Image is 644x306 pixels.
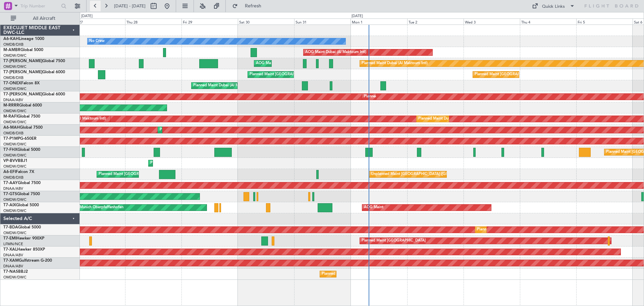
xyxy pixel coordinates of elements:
[3,230,26,235] a: OMDW/DWC
[193,81,259,91] div: Planned Maint Dubai (Al Maktoum Intl)
[475,70,587,80] div: Planned Maint [GEOGRAPHIC_DATA] ([GEOGRAPHIC_DATA] Intl)
[125,18,181,25] div: Thu 28
[3,270,18,274] span: T7-NAS
[3,259,19,263] span: T7-XAM
[114,3,146,9] span: [DATE] - [DATE]
[3,270,28,274] a: T7-NASBBJ2
[3,159,28,163] a: VP-BVVBBJ1
[160,125,272,135] div: Planned Maint [GEOGRAPHIC_DATA] ([GEOGRAPHIC_DATA] Intl)
[3,53,26,58] a: OMDW/DWC
[150,158,216,168] div: Planned Maint Dubai (Al Maktoum Intl)
[250,70,362,80] div: Planned Maint [GEOGRAPHIC_DATA] ([GEOGRAPHIC_DATA] Intl)
[3,170,16,174] span: A6-EFI
[3,64,26,69] a: OMDW/DWC
[69,18,125,25] div: Wed 27
[352,13,363,19] div: [DATE]
[3,59,42,63] span: T7-[PERSON_NAME]
[3,181,41,185] a: T7-AAYGlobal 7500
[3,208,26,213] a: OMDW/DWC
[49,203,123,213] div: Unplanned Maint Munich Oberpfaffenhofen
[362,236,426,246] div: Planned Maint [GEOGRAPHIC_DATA]
[3,264,23,269] a: DNAA/ABV
[3,142,26,147] a: OMDW/DWC
[256,58,317,69] div: AOG Maint Dubai (Al Maktoum Intl)
[576,18,633,25] div: Fri 5
[3,225,41,229] a: T7-BDAGlobal 5000
[3,42,23,47] a: OMDB/DXB
[3,70,65,74] a: T7-[PERSON_NAME]Global 6000
[3,126,43,130] a: A6-MAHGlobal 7500
[3,92,65,96] a: T7-[PERSON_NAME]Global 6000
[464,18,520,25] div: Wed 3
[3,48,20,52] span: M-AMBR
[89,36,105,46] div: No Crew
[7,13,73,24] button: All Aircraft
[3,192,40,196] a: T7-GTSGlobal 7500
[3,186,23,191] a: DNAA/ABV
[3,248,45,252] a: T7-XALHawker 850XP
[3,181,18,185] span: T7-AAY
[3,92,42,96] span: T7-[PERSON_NAME]
[3,103,19,107] span: M-RRRR
[3,170,34,174] a: A6-EFIFalcon 7X
[529,1,578,11] button: Quick Links
[3,59,65,63] a: T7-[PERSON_NAME]Global 7500
[3,103,42,107] a: M-RRRRGlobal 6000
[3,225,18,229] span: T7-BDA
[3,175,23,180] a: OMDB/DXB
[3,236,16,241] span: T7-EMI
[3,81,40,85] a: T7-ONEXFalcon 8X
[520,18,576,25] div: Thu 4
[3,70,42,74] span: T7-[PERSON_NAME]
[3,75,23,80] a: OMDB/DXB
[3,37,19,41] span: A6-KAH
[3,236,44,241] a: T7-EMIHawker 900XP
[3,97,23,102] a: DNAA/ABV
[3,253,23,258] a: DNAA/ABV
[351,18,407,25] div: Mon 1
[3,197,26,202] a: OMDW/DWC
[305,47,366,57] div: AOG Maint Dubai (Al Maktoum Intl)
[3,115,40,119] a: M-RAFIGlobal 7500
[362,58,428,69] div: Planned Maint Dubai (Al Maktoum Intl)
[3,203,16,207] span: T7-AIX
[3,259,52,263] a: T7-XAMGulfstream G-200
[3,153,26,158] a: OMDW/DWC
[407,18,464,25] div: Tue 2
[3,37,44,41] a: A6-KAHLineage 1000
[3,48,43,52] a: M-AMBRGlobal 5000
[3,86,26,91] a: OMDW/DWC
[239,4,267,8] span: Refresh
[3,192,17,196] span: T7-GTS
[418,114,484,124] div: Planned Maint Dubai (Al Maktoum Intl)
[364,92,430,102] div: Planned Maint Dubai (Al Maktoum Intl)
[3,120,26,125] a: OMDW/DWC
[229,1,269,11] button: Refresh
[3,148,40,152] a: T7-FHXGlobal 5000
[3,137,20,141] span: T7-P1MP
[3,275,26,280] a: OMDW/DWC
[3,164,26,169] a: OMDW/DWC
[3,131,23,136] a: OMDB/DXB
[322,269,397,279] div: Planned Maint Abuja ([PERSON_NAME] Intl)
[3,115,17,119] span: M-RAFI
[364,203,383,213] div: AOG Maint
[294,18,351,25] div: Sun 31
[3,203,39,207] a: T7-AIXGlobal 5000
[20,1,59,11] input: Trip Number
[371,169,481,179] div: Unplanned Maint [GEOGRAPHIC_DATA] ([GEOGRAPHIC_DATA])
[3,242,23,247] a: LFMN/NCE
[3,137,37,141] a: T7-P1MPG-650ER
[477,225,543,235] div: Planned Maint Dubai (Al Maktoum Intl)
[238,18,294,25] div: Sat 30
[3,108,26,114] a: OMDW/DWC
[99,169,211,179] div: Planned Maint [GEOGRAPHIC_DATA] ([GEOGRAPHIC_DATA] Intl)
[17,16,71,21] span: All Aircraft
[3,126,20,130] span: A6-MAH
[181,18,238,25] div: Fri 29
[3,159,18,163] span: VP-BVV
[3,248,17,252] span: T7-XAL
[3,81,21,85] span: T7-ONEX
[3,148,17,152] span: T7-FHX
[81,13,93,19] div: [DATE]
